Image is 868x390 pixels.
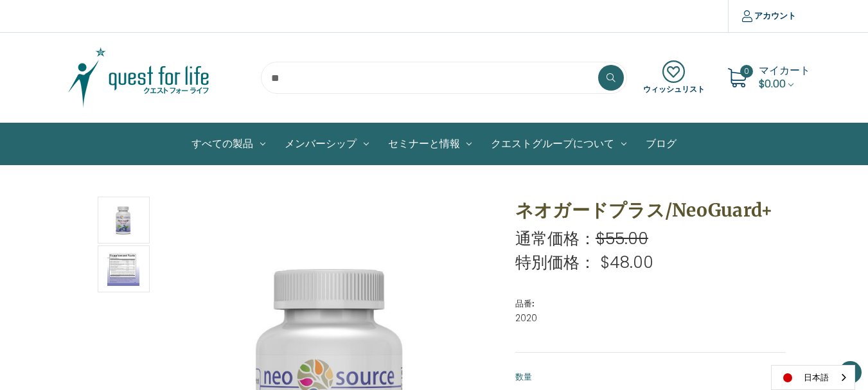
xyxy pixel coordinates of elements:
[107,199,139,242] img: ネオガードプラス/NeoGuard+
[481,123,636,164] a: クエストグループについて
[772,366,855,389] a: 日本語
[600,251,653,274] span: $48.00
[58,46,219,110] img: クエスト・グループ
[636,123,686,164] a: ブログ
[515,297,783,310] dt: 品番:
[740,65,753,78] span: 0
[771,365,855,390] aside: Language selected: 日本語
[515,312,786,325] dd: 2020
[759,63,810,91] a: Cart with 0 items
[182,123,275,164] a: すべての製品
[759,76,786,91] span: $0.00
[515,227,596,250] span: 通常価格：
[378,123,482,164] a: セミナーと情報
[643,60,705,95] a: ウィッシュリスト
[759,63,810,78] span: マイカート
[596,227,648,250] span: $55.00
[275,123,378,164] a: メンバーシップ
[515,197,786,224] h1: ネオガードプラス/NeoGuard+
[515,371,786,384] label: 数量
[515,251,596,274] span: 特別価格：
[771,365,855,390] div: Language
[107,247,139,290] img: ネオガードプラス/NeoGuard+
